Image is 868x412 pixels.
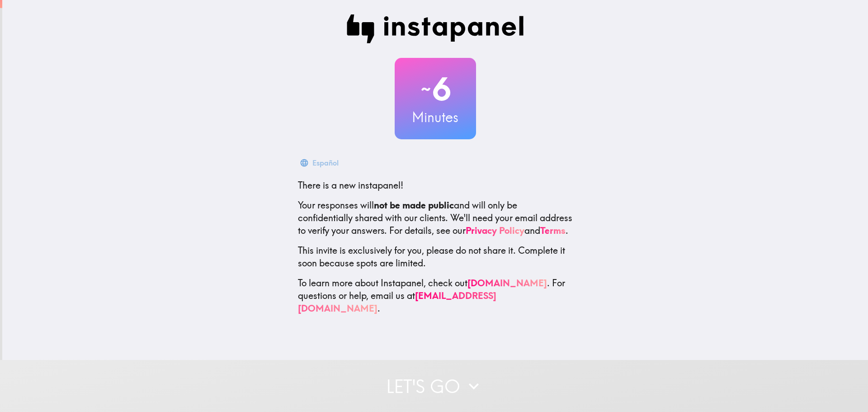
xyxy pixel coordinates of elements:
[347,14,524,43] img: Instapanel
[395,108,476,127] h3: Minutes
[298,199,573,237] p: Your responses will and will only be confidentially shared with our clients. We'll need your emai...
[420,76,432,103] span: ~
[312,156,339,169] div: Español
[466,225,524,236] a: Privacy Policy
[374,199,454,211] b: not be made public
[298,290,496,314] a: [EMAIL_ADDRESS][DOMAIN_NAME]
[540,225,566,236] a: Terms
[298,154,342,172] button: Español
[298,244,573,270] p: This invite is exclusively for you, please do not share it. Complete it soon because spots are li...
[467,277,547,289] a: [DOMAIN_NAME]
[298,277,573,315] p: To learn more about Instapanel, check out . For questions or help, email us at .
[395,71,476,108] h2: 6
[298,180,403,191] span: There is a new instapanel!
